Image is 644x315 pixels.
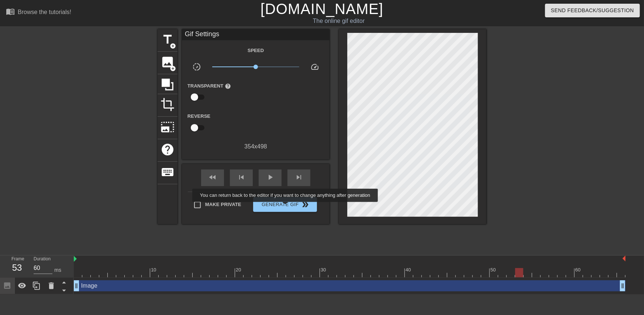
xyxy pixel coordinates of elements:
[18,9,71,15] div: Browse the tutorials!
[253,197,317,212] button: Generate Gif
[406,266,412,274] div: 40
[161,32,175,47] span: title
[623,256,626,261] img: bound-end.png
[248,47,264,54] label: Speed
[619,282,626,290] span: drag_handle
[490,266,497,274] div: 50
[161,143,175,157] span: help
[161,120,175,134] span: photo_size_select_large
[301,200,310,209] span: double_arrow
[6,7,71,18] a: Browse the tutorials!
[182,29,330,40] div: Gif Settings
[295,173,303,182] span: skip_next
[161,165,175,179] span: keyboard
[34,257,51,261] label: Duration
[321,266,327,274] div: 30
[187,82,231,90] label: Transparent
[11,261,23,274] div: 53
[261,1,383,17] a: [DOMAIN_NAME]
[551,6,634,15] span: Send Feedback/Suggestion
[310,62,319,71] span: speed
[161,97,175,112] span: crop
[218,17,459,25] div: The online gif editor
[170,65,176,72] span: add_circle
[192,62,201,71] span: slow_motion_video
[170,43,176,49] span: add_circle
[208,173,217,182] span: fast_rewind
[6,7,15,16] span: menu_book
[161,55,175,69] span: image
[256,200,314,209] span: Generate Gif
[182,142,330,151] div: 354 x 498
[151,266,158,274] div: 10
[54,266,61,274] div: ms
[205,201,241,208] span: Make Private
[225,83,231,89] span: help
[236,266,242,274] div: 20
[6,256,28,277] div: Frame
[73,282,80,290] span: drag_handle
[237,173,246,182] span: skip_previous
[266,173,275,182] span: play_arrow
[575,266,582,274] div: 60
[545,4,640,17] button: Send Feedback/Suggestion
[187,113,210,120] label: Reverse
